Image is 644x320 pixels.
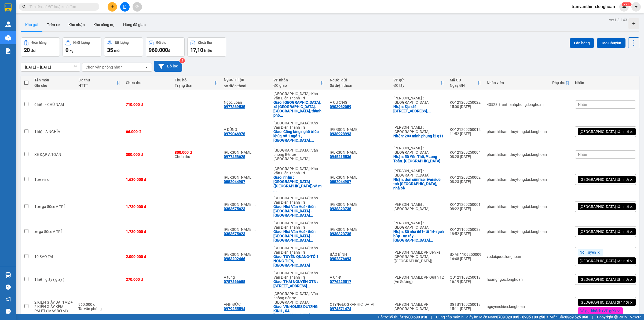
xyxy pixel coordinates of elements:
[436,314,478,320] span: Cung cấp máy in - giấy in:
[224,252,268,257] div: HOÀNG TÙNG
[34,254,73,259] div: 10 BAO TẢI
[175,150,218,154] div: 800.000 đ
[580,177,629,182] span: [GEOGRAPHIC_DATA] tận nơi
[487,81,547,85] div: Nhân viên
[431,314,432,320] span: |
[628,18,639,29] div: Tạo kho hàng mới
[224,279,245,284] div: 0787866688
[273,148,324,161] div: [GEOGRAPHIC_DATA]: Văn phòng Bến xe [GEOGRAPHIC_DATA]
[450,307,481,311] div: 15:11 [DATE]
[393,78,440,82] div: VP gửi
[224,232,245,236] div: 0383675623
[273,279,324,288] div: Giao: THÁI NGUYÊN GTN : SỐ NHÀ 9 , TỔ 7 , PHƯỜNG QUANG TRUNG - TP THÁI NGUYÊN
[609,17,627,23] div: ver 1.8.143
[330,179,351,184] div: 0852044907
[34,78,73,82] div: Tên món
[34,83,73,88] div: Ghi chú
[5,272,11,278] img: warehouse-icon
[330,150,388,154] div: Như Quỳnh
[496,315,545,319] strong: 0708 023 035 - 0935 103 250
[487,254,547,259] div: vodaiquoc.longhoan
[273,83,320,88] div: ĐC giao
[78,83,116,88] div: HTTT
[330,78,388,82] div: Người gửi
[580,258,629,263] span: [GEOGRAPHIC_DATA] tận nơi
[578,102,587,107] span: Nhãn
[34,152,73,157] div: XE ĐẠP A TOÀN
[273,229,324,242] div: Giao: Nhà Văn Hoá- thôn An Điền Kim - Cộng Hoà- Nam sách -Hải Dương
[204,48,212,53] span: triệu
[126,102,169,107] div: 710.000 đ
[22,5,26,9] span: search
[43,18,64,31] button: Trên xe
[450,154,481,159] div: 08:28 [DATE]
[330,202,388,207] div: Nguyễn Thị Vân
[76,76,123,90] th: Toggle SortBy
[567,3,619,10] span: tranvanthinh.longhoan
[273,221,324,229] div: [GEOGRAPHIC_DATA]: Kho Văn Điển Thanh Trì
[253,227,256,232] span: ...
[580,277,629,282] span: [GEOGRAPHIC_DATA] tận nơi
[330,100,388,105] div: A CƯỜNG
[393,229,444,242] div: Nhận: Số nhà 661- tổ 14- rạch bắp - an tây - bến cát - bình dương
[224,307,245,311] div: 0979255594
[78,302,120,307] div: 960.000 đ
[126,81,169,85] div: Chưa thu
[273,204,324,217] div: Giao: Nhà Văn Hoá- thôn An Điền Kim - Cộng Hoà- Nam sách -Hải Dương
[450,202,481,207] div: KQ121209250001
[330,83,388,88] div: Số điện thoại
[149,47,168,53] span: 960.000
[111,5,114,9] span: plus
[450,175,481,179] div: KQ121209250002
[126,254,169,259] div: 2.000.000 đ
[78,307,120,311] div: Tại văn phòng
[479,314,545,320] span: Miền Nam
[487,130,547,134] div: phanthithanhthuytongdai.longhoan
[6,309,11,314] span: message
[393,169,444,177] div: [PERSON_NAME] : [GEOGRAPHIC_DATA]
[310,213,313,217] span: ...
[6,285,11,290] span: question-circle
[330,207,351,211] div: 0938323738
[224,257,245,261] div: 0983202466
[34,130,73,134] div: 1 kiện A NGHĨA
[447,76,484,90] th: Toggle SortBy
[273,292,324,304] div: [GEOGRAPHIC_DATA]: Văn phòng Bến xe [GEOGRAPHIC_DATA]
[30,4,93,10] input: Tìm tên, số ĐT hoặc mã đơn
[34,229,73,234] div: xe ga 50cc A TRÍ
[552,81,565,85] div: Phụ thu
[21,18,43,31] button: Kho gửi
[393,134,444,138] div: Nhận: 283 minh phụng f2 q11
[273,175,324,192] div: Giao: nhận : Xuân La, Phú Thượng (Quận Tây Hồ) và một phần các phường Xuân Đỉnh, Đông Ngạc (Quận ...
[119,18,150,31] button: Hàng đã giao
[550,314,588,320] span: Miền Bắc
[273,121,324,130] div: [GEOGRAPHIC_DATA]: Kho Văn Điển Thanh Trì
[273,188,277,192] span: ...
[224,105,245,109] div: 0977369535
[580,308,616,313] span: Đã gọi khách (VP gửi)
[5,3,12,12] img: logo-vxr
[330,252,388,257] div: BẢO BÌNH
[378,314,427,320] span: Hỗ trợ kỹ thuật:
[614,315,618,319] span: copyright
[73,41,90,45] div: Khối lượng
[224,132,245,136] div: 0979046978
[487,277,547,282] div: hoangngoc.longhoan
[224,202,268,207] div: Nguyễn thị Tâm 0971789969
[273,78,320,82] div: VP nhận
[224,100,268,105] div: Ngọc Loan
[273,271,324,279] div: [GEOGRAPHIC_DATA]: Kho Văn Điển Thanh Trì
[224,84,268,88] div: Số điện thoại
[330,175,388,179] div: Anh Khôi
[273,92,324,100] div: [GEOGRAPHIC_DATA]: Kho Văn Điển Thanh Trì
[154,61,182,72] button: Bộ lọc
[126,130,169,134] div: 66.000 đ
[126,204,169,209] div: 1.730.000 đ
[126,177,169,182] div: 1.630.000 đ
[311,138,314,142] span: ...
[175,83,214,88] div: Trạng thái
[65,47,68,53] span: 0
[307,284,310,288] span: ...
[34,102,73,107] div: 6 kiện - CHÚ NAM
[487,304,547,309] div: nguyenchien.longhoan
